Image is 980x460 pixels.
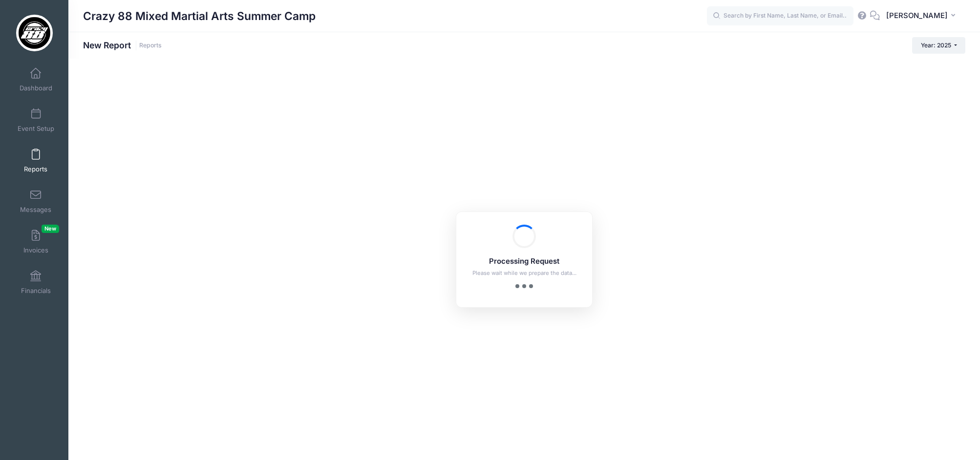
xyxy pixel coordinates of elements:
[42,225,59,233] span: New
[139,42,162,49] a: Reports
[912,37,965,54] button: Year: 2025
[83,40,162,50] h1: New Report
[18,125,54,133] span: Event Setup
[880,5,965,27] button: [PERSON_NAME]
[83,5,316,27] h1: Crazy 88 Mixed Martial Arts Summer Camp
[469,269,579,277] p: Please wait while we prepare the data...
[13,225,59,259] a: InvoicesNew
[921,42,951,49] span: Year: 2025
[707,6,853,26] input: Search by First Name, Last Name, or Email...
[13,265,59,299] a: Financials
[469,257,579,266] h5: Processing Request
[13,63,59,97] a: Dashboard
[13,103,59,137] a: Event Setup
[20,84,52,92] span: Dashboard
[24,165,47,173] span: Reports
[886,10,948,21] span: [PERSON_NAME]
[20,206,51,214] span: Messages
[16,15,53,51] img: Crazy 88 Mixed Martial Arts Summer Camp
[13,184,59,218] a: Messages
[13,144,59,178] a: Reports
[23,246,48,254] span: Invoices
[21,287,51,295] span: Financials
